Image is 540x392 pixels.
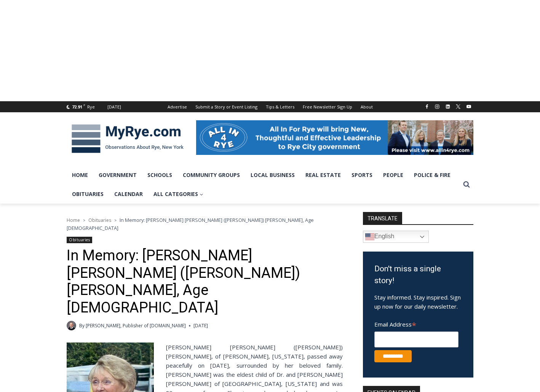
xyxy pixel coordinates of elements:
a: Obituaries [67,185,109,204]
h1: In Memory: [PERSON_NAME] [PERSON_NAME] ([PERSON_NAME]) [PERSON_NAME], Age [DEMOGRAPHIC_DATA] [67,247,343,316]
span: 72.91 [72,104,82,110]
a: Linkedin [443,102,452,111]
a: Police & Fire [409,166,456,185]
a: Obituaries [88,217,111,223]
img: MyRye.com [67,119,189,159]
a: Advertise [163,101,191,112]
a: Obituaries [67,237,92,243]
span: > [114,218,117,223]
a: All Categories [148,185,209,204]
a: Instagram [433,102,442,111]
strong: TRANSLATE [363,212,402,224]
p: Stay informed. Stay inspired. Sign up now for our daily newsletter. [374,293,462,311]
a: X [454,102,463,111]
a: Real Estate [300,166,346,185]
span: All Categories [153,190,203,198]
span: By [79,322,85,329]
a: Sports [346,166,378,185]
img: All in for Rye [196,120,473,155]
a: Calendar [109,185,148,204]
div: [DATE] [107,104,121,110]
span: In Memory: [PERSON_NAME] [PERSON_NAME] ([PERSON_NAME]) [PERSON_NAME], Age [DEMOGRAPHIC_DATA] [67,217,314,231]
a: Community Groups [177,166,245,185]
time: [DATE] [193,322,208,329]
span: F [83,103,85,107]
a: YouTube [464,102,473,111]
span: > [83,218,85,223]
a: People [378,166,409,185]
button: View Search Form [460,178,473,191]
a: Free Newsletter Sign Up [299,101,356,112]
h3: Don't miss a single story! [374,263,462,287]
a: Local Business [245,166,300,185]
a: About [356,101,377,112]
label: Email Address [374,317,459,330]
nav: Secondary Navigation [163,101,377,112]
img: en [365,232,374,241]
a: Schools [142,166,177,185]
a: Government [93,166,142,185]
nav: Breadcrumbs [67,216,343,232]
a: Submit a Story or Event Listing [191,101,262,112]
a: Author image [67,321,76,330]
a: Home [67,217,80,223]
a: Home [67,166,93,185]
a: Tips & Letters [262,101,299,112]
div: Rye [87,104,95,110]
a: Facebook [422,102,431,111]
a: [PERSON_NAME], Publisher of [DOMAIN_NAME] [86,322,186,329]
a: English [363,231,429,243]
nav: Primary Navigation [67,166,460,204]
